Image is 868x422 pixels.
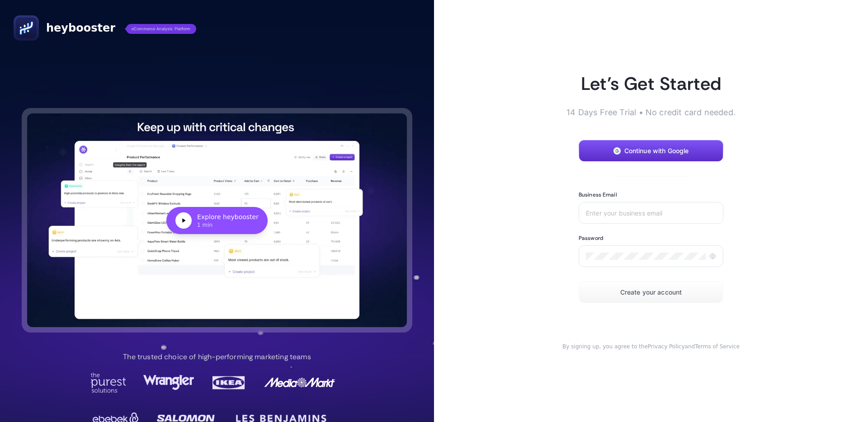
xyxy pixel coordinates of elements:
img: Purest [90,373,127,393]
a: Privacy Policy [648,343,685,350]
p: The trusted choice of high-performing marketing teams [123,352,311,362]
label: Password [579,234,603,242]
span: Continue with Google [624,147,689,155]
span: By signing up, you agree to the [562,343,648,350]
img: Wrangler [143,373,194,393]
span: heybooster [46,21,115,35]
button: Continue with Google [579,140,723,162]
span: Create your account [620,289,682,296]
div: Explore heybooster [197,212,259,221]
a: heyboostereCommerce Analysis Platform [14,15,196,41]
button: Create your account [579,281,723,303]
button: Explore heybooster1 min [27,113,407,327]
input: Enter your business email [586,209,716,216]
div: 1 min [197,221,259,229]
h1: Let’s Get Started [550,72,752,95]
img: MediaMarkt [264,373,336,393]
label: Business Email [579,191,617,198]
span: eCommerce Analysis Platform [126,24,196,34]
p: 14 Days Free Trial • No credit card needed. [550,106,752,118]
a: Terms of Service [695,343,740,350]
div: and [550,343,752,350]
img: Ikea [211,373,247,393]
